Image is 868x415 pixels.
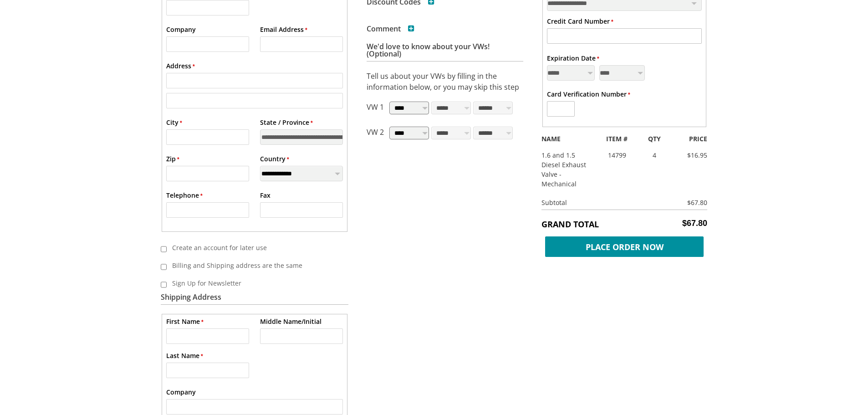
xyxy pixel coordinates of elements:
[166,61,195,71] label: Address
[367,25,414,32] h3: Comment
[260,190,271,200] label: Fax
[166,118,182,127] label: City
[669,134,714,143] div: PRICE
[545,236,704,257] span: Place Order Now
[594,150,639,160] div: 14799
[367,43,523,61] h3: We'd love to know about your VWs! (Optional)
[166,317,204,326] label: First Name
[679,198,707,207] div: $67.80
[367,71,523,92] p: Tell us about your VWs by filling in the information below, or you may skip this step
[639,134,669,143] div: QTY
[594,134,639,143] div: ITEM #
[167,276,336,291] label: Sign Up for Newsletter
[260,154,289,164] label: Country
[547,16,613,26] label: Credit Card Number
[167,240,336,255] label: Create an account for later use
[639,150,669,160] div: 4
[669,150,714,160] div: $16.95
[166,25,196,34] label: Company
[535,150,594,189] div: 1.6 and 1.5 Diesel Exhaust Valve - Mechanical
[535,134,594,143] div: NAME
[541,219,707,230] h5: Grand Total
[166,387,196,397] label: Company
[547,89,630,99] label: Card Verification Number
[167,258,336,273] label: Billing and Shipping address are the same
[260,118,313,127] label: State / Province
[367,127,384,143] p: VW 2
[260,317,322,326] label: Middle Name/Initial
[166,190,203,200] label: Telephone
[535,198,679,207] div: Subtotal
[166,351,203,360] label: Last Name
[260,25,307,34] label: Email Address
[547,53,599,63] label: Expiration Date
[166,154,179,164] label: Zip
[682,219,707,228] span: $67.80
[367,102,384,118] p: VW 1
[541,234,707,255] button: Place Order Now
